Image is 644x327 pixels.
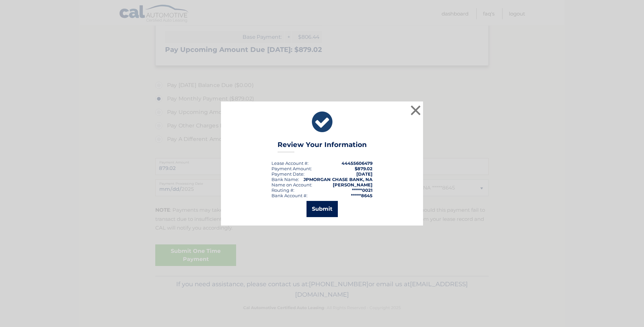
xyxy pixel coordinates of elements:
[307,201,338,217] button: Submit
[271,182,312,187] div: Name on Account:
[271,177,299,182] div: Bank Name:
[333,182,373,187] strong: [PERSON_NAME]
[356,171,373,177] span: [DATE]
[271,171,303,177] span: Payment Date
[271,160,309,166] div: Lease Account #:
[271,193,308,198] div: Bank Account #:
[271,171,304,177] div: :
[355,166,373,171] span: $879.02
[342,160,373,166] strong: 44455606479
[303,177,373,182] strong: JPMORGAN CHASE BANK, NA
[278,141,367,152] h3: Review Your Information
[271,166,312,171] div: Payment Amount:
[409,103,422,117] button: ×
[271,187,294,193] div: Routing #:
